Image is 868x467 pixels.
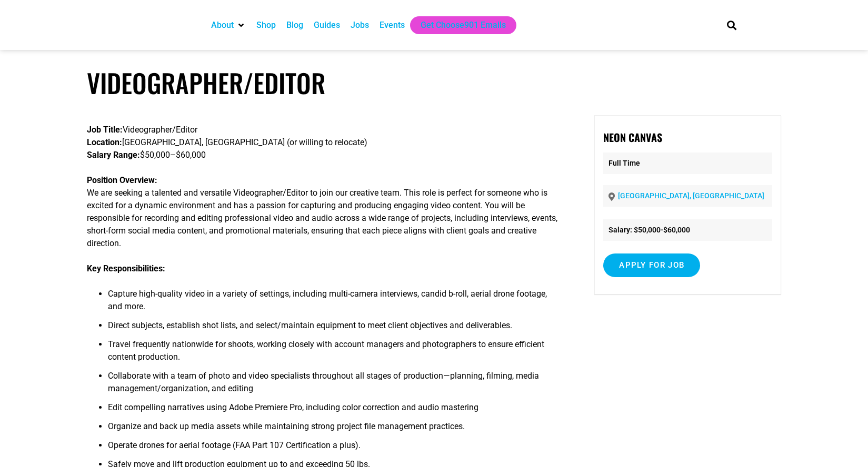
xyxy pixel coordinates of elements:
strong: Key Responsibilities: [87,263,165,273]
p: Full Time [603,153,772,174]
strong: Job Title: [87,125,123,135]
strong: Location: [87,137,122,147]
a: Get Choose901 Emails [421,19,506,32]
p: Videographer/Editor [GEOGRAPHIC_DATA], [GEOGRAPHIC_DATA] (or willing to relocate) $50,000–$60,000 [87,124,560,161]
li: Collaborate with a team of photo and video specialists throughout all stages of production—planni... [108,370,560,401]
a: About [211,19,234,32]
li: Direct subjects, establish shot lists, and select/maintain equipment to meet client objectives an... [108,319,560,338]
p: We are seeking a talented and versatile Videographer/Editor to join our creative team. This role ... [87,174,560,250]
strong: Neon Canvas [603,129,662,145]
a: Shop [256,19,276,32]
strong: Position Overview: [87,175,157,185]
li: Operate drones for aerial footage (FAA Part 107 Certification a plus). [108,439,560,458]
li: Capture high-quality video in a variety of settings, including multi-camera interviews, candid b-... [108,288,560,319]
div: About [206,16,251,34]
li: Organize and back up media assets while maintaining strong project file management practices. [108,420,560,439]
strong: Salary Range: [87,150,140,160]
div: Search [723,16,740,34]
a: Jobs [351,19,369,32]
nav: Main nav [206,16,709,34]
li: Edit compelling narratives using Adobe Premiere Pro, including color correction and audio mastering [108,401,560,420]
a: Blog [286,19,303,32]
a: [GEOGRAPHIC_DATA], [GEOGRAPHIC_DATA] [618,191,764,200]
input: Apply for job [603,253,700,277]
a: Events [380,19,405,32]
a: Guides [314,19,340,32]
h1: Videographer/Editor [87,67,781,98]
li: Salary: $50,000-$60,000 [603,219,772,241]
li: Travel frequently nationwide for shoots, working closely with account managers and photographers ... [108,338,560,370]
